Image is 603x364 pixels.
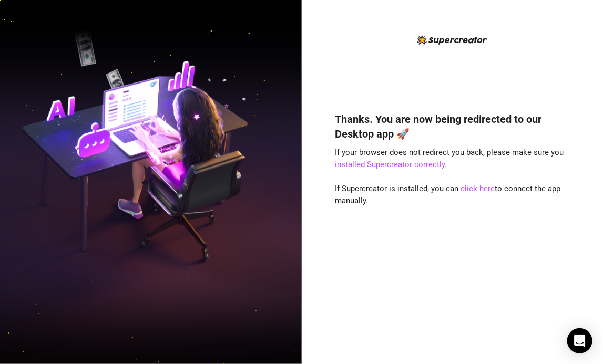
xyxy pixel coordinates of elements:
div: Open Intercom Messenger [567,328,592,353]
a: click here [461,184,495,193]
span: If Supercreator is installed, you can to connect the app manually. [335,184,560,206]
a: installed Supercreator correctly [335,160,445,169]
span: If your browser does not redirect you back, please make sure you . [335,148,564,170]
img: logo-BBDzfeDw.svg [417,35,487,45]
h4: Thanks. You are now being redirected to our Desktop app 🚀 [335,112,569,141]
